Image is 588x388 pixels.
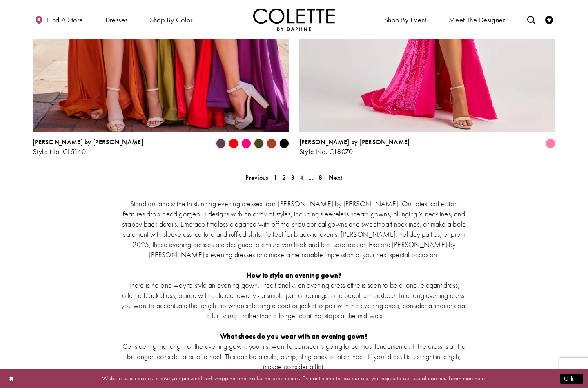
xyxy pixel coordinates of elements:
i: Sienna [267,139,276,148]
span: Style No. CL8070 [299,147,353,156]
a: Check Wishlist [543,8,555,31]
span: Next [329,173,342,182]
span: Shop By Event [384,16,427,24]
i: Hot Pink [241,139,251,148]
i: Black [279,139,289,148]
a: 1 [271,172,280,183]
a: Find a store [33,8,85,31]
strong: What shoes do you wear with an evening gown? [220,331,368,341]
span: [PERSON_NAME] by [PERSON_NAME] [299,138,410,146]
a: Visit Home Page [253,8,335,31]
a: Prev Page [243,172,271,183]
p: Website uses cookies to give you personalized shopping and marketing experiences. By continuing t... [59,373,529,384]
a: Next Page [326,172,345,183]
i: Olive [254,139,264,148]
span: 8 [318,173,322,182]
span: 2 [282,173,286,182]
p: There is no one way to style an evening gown. Traditionally, an evening dress attire is seen to b... [120,280,468,321]
button: Submit Dialog [560,373,583,384]
span: Shop By Event [382,8,429,31]
i: Red [229,139,238,148]
span: Previous [245,173,268,182]
i: Cotton Candy [546,139,555,148]
p: Stand out and shine in stunning evening dresses from [PERSON_NAME] by [PERSON_NAME]. Our latest c... [120,198,468,260]
span: Find a store [47,16,83,24]
a: ... [306,172,316,183]
span: [PERSON_NAME] by [PERSON_NAME] [33,138,143,146]
div: Colette by Daphne Style No. CL8070 [299,139,410,156]
a: 4 [297,172,306,183]
a: 8 [316,172,325,183]
i: Plum [216,139,226,148]
span: 4 [300,173,303,182]
span: Dresses [103,8,130,31]
p: Considering the length of the evening gown, you first want to consider is going to be most fundam... [120,341,468,372]
span: Style No. CL5140 [33,147,86,156]
span: 3 [291,173,294,182]
span: Shop by color [148,8,195,31]
div: Colette by Daphne Style No. CL5140 [33,139,143,156]
a: Meet the designer [447,8,507,31]
span: ... [308,173,314,182]
button: Close Dialog [5,371,19,386]
span: Meet the designer [449,16,505,24]
span: Current page [288,172,297,183]
img: Colette by Daphne [253,8,335,31]
strong: How to style an evening gown? [247,270,342,280]
a: here [474,374,485,382]
a: Toggle search [525,8,537,31]
span: Shop by color [150,16,193,24]
span: 1 [274,173,277,182]
span: Dresses [105,16,128,24]
a: 2 [280,172,288,183]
